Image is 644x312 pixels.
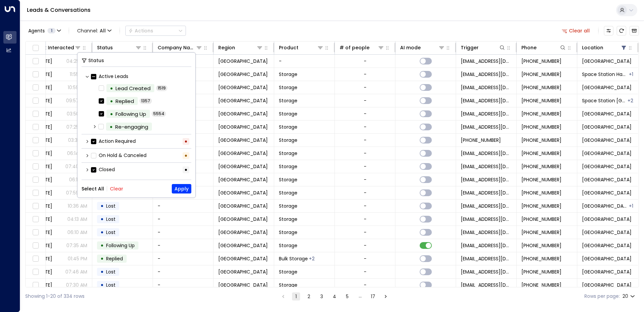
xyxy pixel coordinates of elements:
div: Product [279,44,324,52]
label: Rows per page: [584,293,620,300]
button: Go to page 2 [305,292,313,301]
span: +447982957272 [521,97,561,104]
span: Space Station Garretts Green [582,97,627,104]
div: Trigger [461,44,479,52]
span: Space Station Hall Green [582,124,632,130]
div: Product [279,44,298,52]
div: Space Station Hall Green [629,203,633,209]
span: Storage [279,163,297,170]
div: • [183,166,189,173]
div: • [100,279,104,291]
span: +447511120207 [521,124,561,130]
span: Birmingham [218,110,268,117]
div: • [110,108,113,120]
div: - [364,229,366,236]
span: leads@space-station.co.uk [461,110,512,117]
div: - [364,163,366,170]
span: Birmingham [218,137,268,144]
span: Storage [279,71,297,78]
td: - [153,265,214,278]
p: 10:59 AM [68,84,87,91]
td: - [153,252,214,265]
span: Agents [28,28,45,33]
div: Following Up [116,110,146,118]
span: leads@space-station.co.uk [461,242,512,249]
span: Space Station Hall Green [582,268,632,275]
label: Action Required [91,138,136,145]
span: Refresh [617,26,626,35]
span: Toggle select row [31,123,40,131]
div: # of people [340,44,369,52]
span: leads@space-station.co.uk [461,71,512,78]
span: Birmingham [218,71,268,78]
div: Showing 1-20 of 334 rows [25,293,85,300]
span: +447492821507 [521,203,561,209]
span: +447462669556 [521,255,561,262]
span: Lost [106,282,116,288]
span: Space Station Hall Green [582,229,632,236]
button: Clear all [559,26,593,35]
span: +447865087312 [521,268,561,275]
span: Space Station Handsworth [582,71,628,78]
span: leads@space-station.co.uk [461,176,512,183]
span: Birmingham [218,150,268,157]
div: Trigger [461,44,506,52]
span: +447442111704 [521,242,561,249]
div: - [364,84,366,91]
span: Following Up [106,242,135,249]
div: • [183,152,189,159]
button: Go to page 3 [318,292,326,301]
span: Toggle select row [31,70,40,79]
span: Toggle select row [31,149,40,158]
span: leads@space-station.co.uk [461,189,512,196]
span: Storage [279,216,297,223]
button: page 1 [292,292,300,301]
div: - [364,150,366,157]
span: +447883899294 [521,216,561,223]
span: Toggle select row [31,202,40,210]
span: Birmingham [218,282,268,288]
span: Lost [106,229,116,236]
button: Customize [604,26,613,35]
p: 01:45 PM [68,255,87,262]
span: Toggle select all [31,44,40,52]
div: Actions [128,28,153,34]
span: +447435416559 [521,137,561,144]
span: Storage [279,110,297,117]
p: 06:11 AM [69,176,87,183]
div: • [100,200,104,212]
span: Space Station Hall Green [582,163,632,170]
span: Space Station Hall Green [582,110,632,117]
div: • [183,138,189,145]
span: Birmingham [218,229,268,236]
span: Toggle select row [31,136,40,145]
span: Lost [106,203,116,209]
span: Birmingham [218,203,268,209]
div: Status [97,44,113,52]
span: All [100,28,106,33]
p: 07:59 AM [66,189,87,196]
label: On Hold & Canceled [91,152,147,159]
span: leads@space-station.co.uk [461,97,512,104]
p: 09:57 AM [66,97,87,104]
p: 04:13 AM [67,216,87,223]
span: leads@space-station.co.uk [461,216,512,223]
span: leads@space-station.co.uk [461,58,512,64]
span: Toggle select row [31,57,40,66]
span: +447546712341 [521,189,561,196]
div: - [364,255,366,262]
div: - [364,58,366,64]
button: Channel:All [74,26,114,35]
div: - [364,189,366,196]
span: Birmingham [218,97,268,104]
span: leads@space-station.co.uk [461,163,512,170]
div: - [364,268,366,275]
div: Phone [521,44,537,52]
td: - [153,213,214,226]
span: Lost [106,268,116,275]
nav: pagination navigation [279,292,390,301]
span: Storage [279,282,297,288]
div: Company Name [158,44,202,52]
span: Space Station Hall Green [582,216,632,223]
span: Toggle select row [31,228,40,237]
